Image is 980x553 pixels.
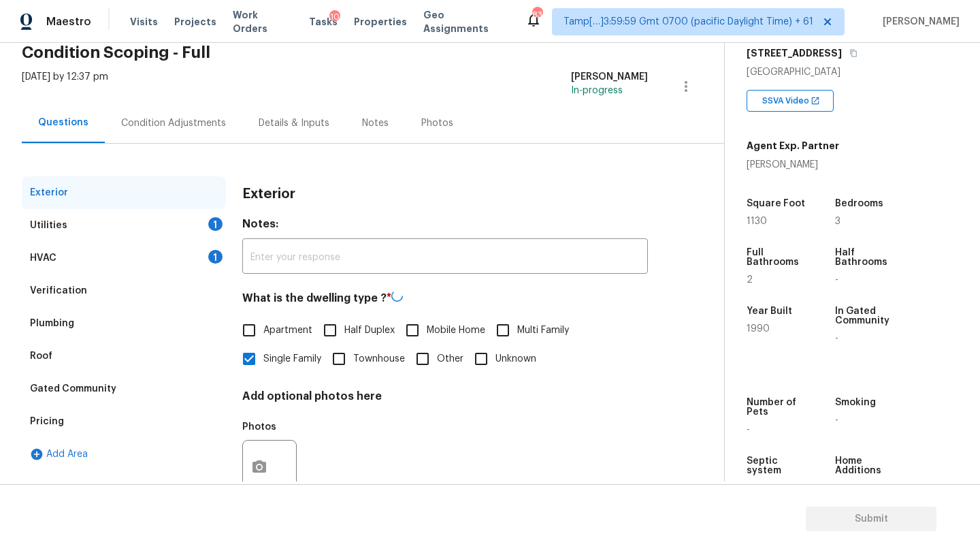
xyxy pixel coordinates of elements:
[747,139,839,153] h5: Agent Exp. Partner
[30,317,74,330] div: Plumbing
[121,116,226,130] div: Condition Adjustments
[344,323,395,338] span: Half Duplex
[30,284,87,298] div: Verification
[22,70,108,103] div: [DATE] by 12:37 pm
[835,248,898,267] h5: Half Bathrooms
[30,219,67,232] div: Utilities
[747,65,958,79] div: [GEOGRAPHIC_DATA]
[747,275,753,285] span: 2
[747,199,805,208] h5: Square Foot
[208,250,223,264] div: 1
[835,217,840,226] span: 3
[563,15,813,29] span: Tamp[…]3:59:59 Gmt 0700 (pacific Daylight Time) + 61
[46,15,91,29] span: Maestro
[835,275,838,285] span: -
[747,248,809,267] h5: Full Bathrooms
[242,217,648,236] h4: Notes:
[835,398,876,407] h5: Smoking
[30,415,64,428] div: Pricing
[495,352,536,366] span: Unknown
[847,47,860,59] button: Copy Address
[811,96,820,106] img: Open In New Icon
[835,306,898,326] h5: In Gated Community
[747,46,842,60] h5: [STREET_ADDRESS]
[263,352,321,366] span: Single Family
[30,382,116,396] div: Gated Community
[233,8,293,35] span: Work Orders
[362,116,389,130] div: Notes
[242,187,295,201] h3: Exterior
[835,456,898,475] h5: Home Additions
[747,398,809,417] h5: Number of Pets
[532,8,542,22] div: 834
[329,10,340,24] div: 10
[38,116,88,129] div: Questions
[22,438,226,471] div: Add Area
[747,456,809,475] h5: Septic system
[174,15,216,29] span: Projects
[130,15,158,29] span: Visits
[762,94,815,108] span: SSVA Video
[242,290,648,311] h4: What is the dwelling type ?
[353,352,405,366] span: Townhouse
[30,251,56,265] div: HVAC
[242,242,648,274] input: Enter your response
[421,116,453,130] div: Photos
[747,217,767,226] span: 1130
[747,324,770,334] span: 1990
[747,306,792,316] h5: Year Built
[747,158,839,172] div: [PERSON_NAME]
[747,425,750,434] span: -
[30,349,52,363] div: Roof
[427,323,485,338] span: Mobile Home
[571,86,623,95] span: In-progress
[354,15,407,29] span: Properties
[263,323,312,338] span: Apartment
[423,8,509,35] span: Geo Assignments
[835,199,883,208] h5: Bedrooms
[309,17,338,27] span: Tasks
[517,323,569,338] span: Multi Family
[571,70,648,84] div: [PERSON_NAME]
[242,390,648,409] h4: Add optional photos here
[22,46,724,59] h2: Condition Scoping - Full
[259,116,329,130] div: Details & Inputs
[437,352,463,366] span: Other
[835,334,838,343] span: -
[242,422,276,432] h5: Photos
[877,15,960,29] span: [PERSON_NAME]
[208,217,223,231] div: 1
[747,90,834,112] div: SSVA Video
[835,415,838,425] span: -
[30,186,68,200] div: Exterior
